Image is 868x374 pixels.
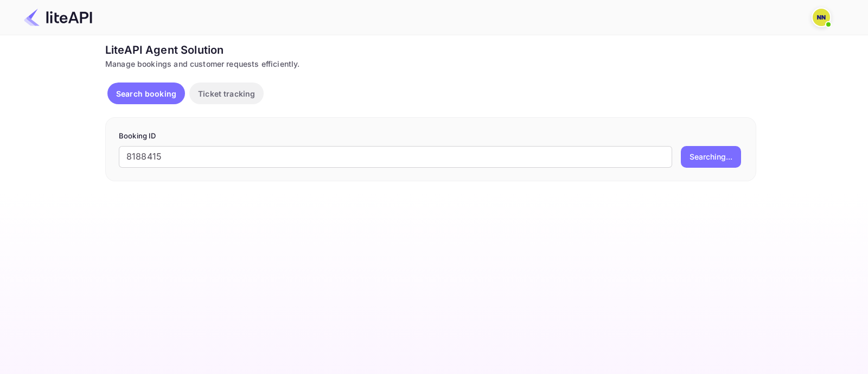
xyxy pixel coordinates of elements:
p: Search booking [116,88,176,99]
div: Manage bookings and customer requests efficiently. [105,58,756,69]
div: LiteAPI Agent Solution [105,42,756,58]
img: LiteAPI Logo [24,9,92,26]
input: Enter Booking ID (e.g., 63782194) [119,146,672,168]
img: N/A N/A [813,9,830,26]
p: Ticket tracking [198,88,255,99]
button: Searching... [681,146,741,168]
p: Booking ID [119,131,743,142]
